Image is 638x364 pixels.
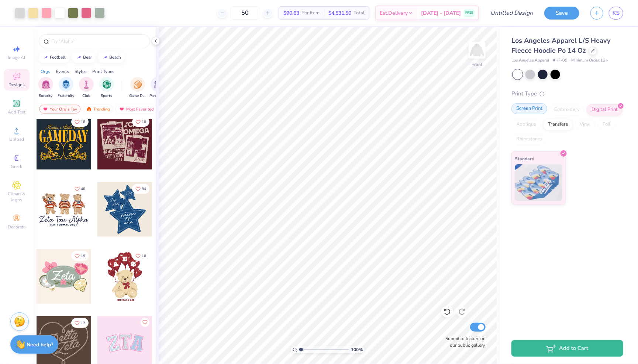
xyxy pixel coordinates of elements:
[511,36,610,55] span: Los Angeles Apparel L/S Heavy Fleece Hoodie Po 14 Oz
[42,106,48,112] img: most_fav.gif
[142,254,146,258] span: 10
[132,251,149,261] button: Like
[51,38,145,45] input: Try "Alpha"
[75,68,87,75] div: Styles
[71,318,89,328] button: Like
[132,184,149,194] button: Like
[79,77,94,99] div: filter for Club
[71,184,89,194] button: Like
[39,93,53,99] span: Sorority
[101,93,113,99] span: Sports
[41,68,50,75] div: Orgs
[79,77,94,99] button: filter button
[283,9,299,17] span: $90.63
[132,117,149,127] button: Like
[354,9,365,17] span: Total
[27,341,54,348] strong: Need help?
[42,80,50,89] img: Sorority Image
[441,335,486,349] label: Submit to feature on our public gallery.
[142,120,146,124] span: 10
[571,57,608,64] span: Minimum Order: 12 +
[56,68,69,75] div: Events
[587,104,623,115] div: Digital Print
[231,6,259,20] input: – –
[8,224,25,230] span: Decorate
[81,187,85,191] span: 40
[380,9,408,17] span: Est. Delivery
[142,187,146,191] span: 84
[465,10,473,15] span: FREE
[8,82,25,88] span: Designs
[83,55,92,59] div: bear
[43,55,49,60] img: trend_line.gif
[119,106,125,112] img: most_fav.gif
[102,55,108,60] img: trend_line.gif
[39,52,69,63] button: football
[149,77,166,99] div: filter for Parent's Weekend
[58,77,75,99] button: filter button
[81,321,85,325] span: 17
[8,55,25,60] span: Image AI
[71,251,89,261] button: Like
[515,155,534,162] span: Standard
[58,77,75,99] div: filter for Fraternity
[4,191,30,203] span: Clipart & logos
[511,103,547,114] div: Screen Print
[484,6,539,20] input: Untitled Design
[98,52,125,63] button: beach
[511,134,547,145] div: Rhinestones
[149,93,166,99] span: Parent's Weekend
[154,80,162,89] img: Parent's Weekend Image
[328,9,351,17] span: $4,531.50
[129,77,146,99] div: filter for Game Day
[141,318,149,327] button: Like
[50,55,66,59] div: football
[115,105,157,113] div: Most Favorited
[99,77,114,99] button: filter button
[103,80,111,89] img: Sports Image
[511,90,623,98] div: Print Type
[11,164,23,169] span: Greek
[470,43,484,57] img: Front
[511,57,549,64] span: Los Angeles Apparel
[511,340,623,357] button: Add to Cart
[549,104,584,115] div: Embroidery
[598,119,615,130] div: Foil
[613,9,620,17] span: KS
[39,105,80,113] div: Your Org's Fav
[544,7,579,20] button: Save
[38,77,53,99] div: filter for Sorority
[511,119,541,130] div: Applique
[134,80,142,89] img: Game Day Image
[99,77,114,99] div: filter for Sports
[71,117,89,127] button: Like
[72,52,96,63] button: bear
[82,80,90,89] img: Club Image
[86,106,92,112] img: trending.gif
[62,80,70,89] img: Fraternity Image
[8,109,25,115] span: Add Text
[515,164,562,201] img: Standard
[82,93,90,99] span: Club
[110,55,121,59] div: beach
[83,105,113,113] div: Trending
[421,9,461,17] span: [DATE] - [DATE]
[575,119,596,130] div: Vinyl
[472,61,483,68] div: Front
[129,93,146,99] span: Game Day
[351,346,363,353] span: 100 %
[38,77,53,99] button: filter button
[81,120,85,124] span: 18
[81,254,85,258] span: 19
[76,55,82,60] img: trend_line.gif
[58,93,75,99] span: Fraternity
[301,9,320,17] span: Per Item
[149,77,166,99] button: filter button
[609,7,623,20] a: KS
[129,77,146,99] button: filter button
[9,136,24,142] span: Upload
[92,68,114,75] div: Print Types
[543,119,573,130] div: Transfers
[553,57,568,64] span: # HF-09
